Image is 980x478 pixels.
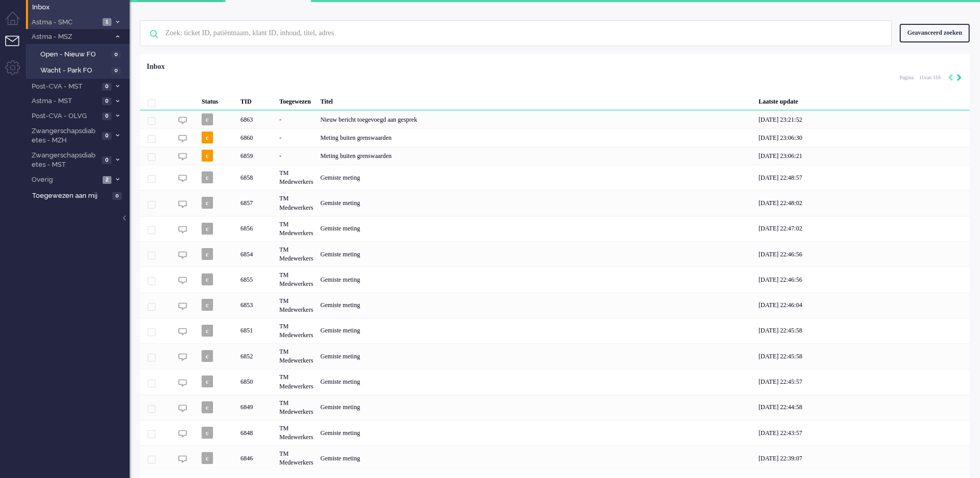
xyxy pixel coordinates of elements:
div: TM Medewerkers [276,343,317,369]
div: Pagination [900,69,962,85]
span: 0 [111,67,121,75]
img: ic_chat_grey.svg [178,455,187,463]
span: c [202,273,213,285]
img: ic-search-icon.svg [140,21,167,48]
span: Wacht - Park FO [40,66,109,76]
img: ic_chat_grey.svg [178,379,187,387]
div: [DATE] 22:48:02 [755,190,970,215]
div: 6857 [237,190,276,215]
input: Zoek: ticket ID, patiëntnaam, klant ID, inhoud, titel, adres [158,21,877,46]
div: Gemiste meting [317,241,755,267]
div: Gemiste meting [317,369,755,394]
span: Zwangerschapsdiabetes - MST [30,151,99,170]
div: 6853 [237,293,276,318]
div: [DATE] 22:45:58 [755,343,970,369]
div: TM Medewerkers [276,369,317,394]
span: c [202,113,213,125]
div: Meting buiten grenswaarden [317,147,755,165]
span: Astma - MST [30,96,99,106]
span: c [202,171,213,183]
span: c [202,223,213,235]
div: [DATE] 22:39:07 [755,445,970,471]
div: 6855 [140,267,970,292]
div: [DATE] 22:48:57 [755,165,970,190]
img: ic_chat_grey.svg [178,276,187,285]
div: [DATE] 23:06:21 [755,147,970,165]
div: 6860 [140,128,970,147]
a: Toegewezen aan mij 0 [30,190,130,201]
span: Zwangerschapsdiabetes - MZH [30,126,99,146]
div: TID [237,90,276,110]
span: 1 [103,18,111,26]
div: 6853 [140,293,970,318]
span: c [202,427,213,439]
div: 6854 [140,241,970,267]
input: Page [914,74,924,81]
div: 6846 [237,445,276,471]
div: TM Medewerkers [276,420,317,445]
span: Astma - MSZ [30,32,110,42]
div: [DATE] 22:47:02 [755,216,970,241]
span: 0 [112,192,122,200]
div: Gemiste meting [317,420,755,445]
div: 6863 [237,110,276,128]
span: 0 [102,156,111,164]
img: ic_chat_grey.svg [178,327,187,336]
a: Inbox [30,1,130,12]
span: c [202,375,213,387]
div: [DATE] 22:44:58 [755,395,970,420]
a: Wacht - Park FO 0 [30,64,129,76]
span: 0 [102,83,111,91]
div: - [276,110,317,128]
div: 6849 [237,395,276,420]
div: Next [957,73,962,83]
img: ic_chat_grey.svg [178,116,187,125]
div: 6851 [237,318,276,343]
div: Titel [317,90,755,110]
div: TM Medewerkers [276,445,317,471]
span: 2 [103,176,111,184]
div: TM Medewerkers [276,241,317,267]
div: Gemiste meting [317,293,755,318]
div: TM Medewerkers [276,318,317,343]
div: - [276,147,317,165]
span: c [202,325,213,337]
li: Tickets menu [5,36,29,59]
div: Inbox [147,62,165,72]
div: Geavanceerd zoeken [900,24,970,42]
div: Nieuw bericht toegevoegd aan gesprek [317,110,755,128]
div: Gemiste meting [317,165,755,190]
img: ic_chat_grey.svg [178,174,187,183]
div: 6858 [237,165,276,190]
div: TM Medewerkers [276,267,317,292]
span: c [202,132,213,143]
span: 0 [102,132,111,140]
span: c [202,150,213,162]
div: [DATE] 22:43:57 [755,420,970,445]
span: 0 [102,97,111,105]
div: Gemiste meting [317,318,755,343]
div: 6860 [237,128,276,147]
img: ic_chat_grey.svg [178,353,187,361]
div: 6856 [237,216,276,241]
img: ic_chat_grey.svg [178,302,187,311]
div: 6850 [140,369,970,394]
img: ic_chat_grey.svg [178,251,187,259]
div: 6855 [237,267,276,292]
div: 6848 [140,420,970,445]
div: Status [198,90,237,110]
div: Gemiste meting [317,267,755,292]
li: Admin menu [5,60,29,83]
div: - [276,128,317,147]
img: ic_chat_grey.svg [178,404,187,413]
div: TM Medewerkers [276,216,317,241]
div: Meting buiten grenswaarden [317,128,755,147]
span: 0 [102,112,111,120]
div: 6854 [237,241,276,267]
div: 6858 [140,165,970,190]
div: Gemiste meting [317,395,755,420]
span: c [202,248,213,260]
span: c [202,197,213,209]
img: ic_chat_grey.svg [178,134,187,143]
div: 6852 [237,343,276,369]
